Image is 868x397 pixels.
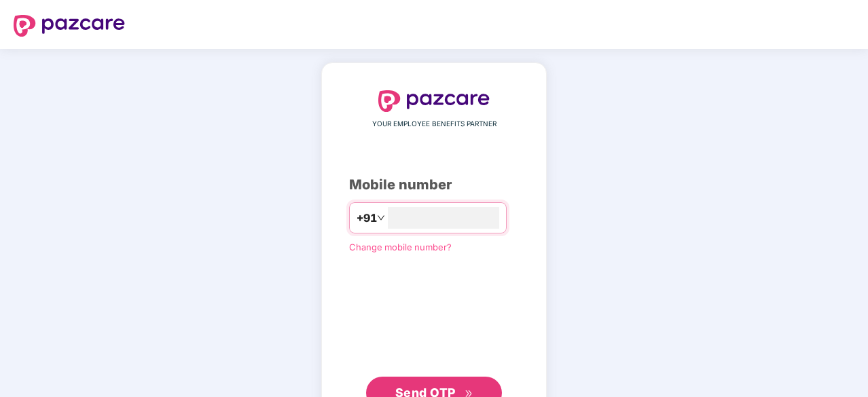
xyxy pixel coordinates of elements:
span: +91 [357,210,377,227]
img: logo [378,90,490,112]
a: Change mobile number? [349,242,452,252]
span: down [377,214,385,222]
div: Mobile number [349,174,519,195]
img: logo [14,15,125,37]
span: YOUR EMPLOYEE BENEFITS PARTNER [372,119,496,130]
